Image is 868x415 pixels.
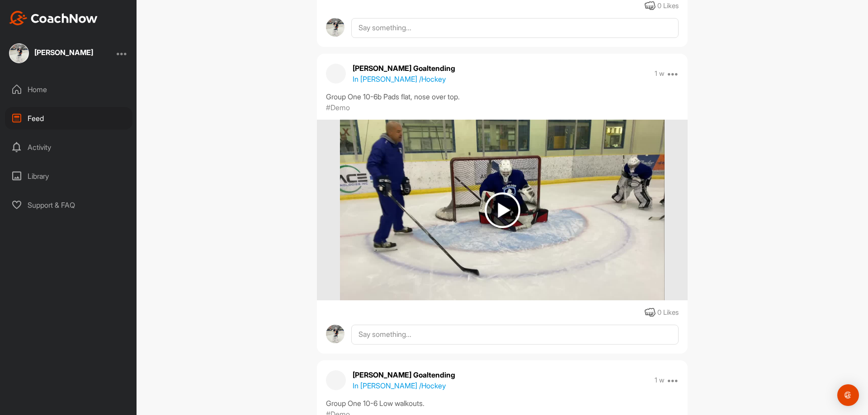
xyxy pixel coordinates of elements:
div: Feed [5,107,132,130]
div: [PERSON_NAME] [34,49,93,56]
img: avatar [326,325,344,343]
img: media [340,120,664,300]
div: Home [5,78,132,101]
p: 1 w [655,69,665,78]
img: CoachNow [9,11,98,25]
div: 0 Likes [657,308,679,318]
p: [PERSON_NAME] Goaltending [353,369,455,380]
p: In [PERSON_NAME] / Hockey [353,380,446,391]
img: square_4430ced86a868aaa209eef375b8b44e8.jpg [9,43,29,63]
img: play [485,192,520,228]
p: In [PERSON_NAME] / Hockey [353,74,446,84]
p: 1 w [655,376,665,385]
div: Support & FAQ [5,194,132,216]
div: 0 Likes [657,1,679,11]
div: Group One 10-6 Low walkouts. [326,398,679,409]
div: Activity [5,136,132,159]
div: Open Intercom Messenger [837,384,859,406]
p: [PERSON_NAME] Goaltending [353,63,455,74]
div: Group One 10-6b Pads flat, nose over top. [326,91,679,102]
div: Library [5,165,132,187]
p: #Demo [326,102,350,113]
img: avatar [326,18,344,37]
